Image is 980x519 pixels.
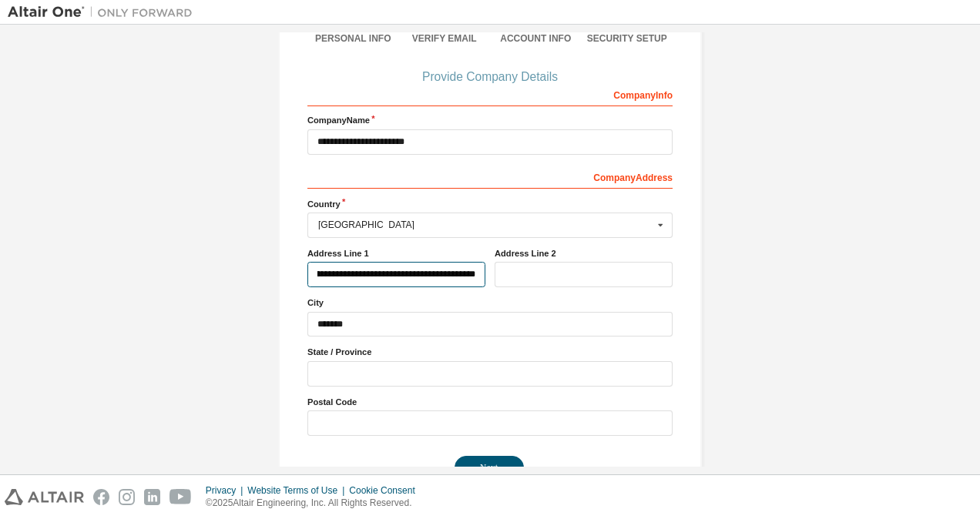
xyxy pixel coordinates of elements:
[307,82,673,106] div: Company Info
[119,489,135,505] img: instagram.svg
[307,198,673,210] label: Country
[5,489,84,505] img: altair_logo.svg
[206,497,425,510] p: © 2025 Altair Engineering, Inc. All Rights Reserved.
[169,489,192,505] img: youtube.svg
[307,346,673,358] label: State / Province
[307,296,673,309] label: City
[495,247,673,259] label: Address Line 2
[144,489,160,505] img: linkedin.svg
[582,32,673,45] div: Security Setup
[307,32,399,45] div: Personal Info
[455,456,524,479] button: Next
[8,5,200,20] img: Altair One
[318,220,653,229] div: [GEOGRAPHIC_DATA]
[307,72,673,82] div: Provide Company Details
[399,32,491,45] div: Verify Email
[247,484,349,497] div: Website Terms of Use
[206,484,247,497] div: Privacy
[307,164,673,189] div: Company Address
[349,484,424,497] div: Cookie Consent
[307,247,485,259] label: Address Line 1
[307,114,673,126] label: Company Name
[490,32,582,45] div: Account Info
[307,396,673,408] label: Postal Code
[93,489,109,505] img: facebook.svg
